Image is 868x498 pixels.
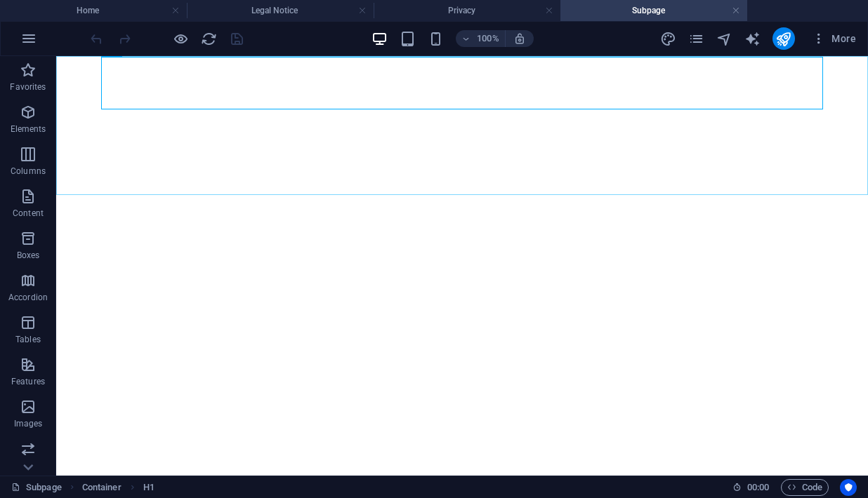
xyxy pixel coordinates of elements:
h6: 100% [477,30,499,47]
h4: Subpage [560,3,747,18]
i: On resize automatically adjust zoom level to fit chosen device. [513,32,526,45]
p: Columns [11,166,46,177]
button: design [660,30,677,47]
i: Design (Ctrl+Alt+Y) [660,31,676,47]
span: More [812,32,856,46]
button: publish [772,27,795,50]
span: 00 00 [747,479,769,496]
p: Features [11,376,45,387]
button: Usercentrics [840,479,857,496]
p: Images [14,418,43,429]
button: More [806,27,862,50]
p: Elements [11,123,46,135]
p: Accordion [8,292,48,303]
span: Code [787,479,822,496]
button: Click here to leave preview mode and continue editing [172,30,189,47]
button: Code [781,479,829,496]
button: pages [688,30,705,47]
button: navigator [716,30,733,47]
i: Navigator [716,31,732,47]
p: Tables [15,334,41,345]
p: Favorites [10,81,46,93]
i: Pages (Ctrl+Alt+S) [688,31,704,47]
button: text_generator [744,30,761,47]
span: Click to select. Double-click to edit [82,479,121,496]
h4: Legal Notice [187,3,374,18]
i: Reload page [201,31,217,47]
button: reload [200,30,217,47]
h4: Privacy [374,3,560,18]
p: Boxes [17,250,40,261]
span: Click to select. Double-click to edit [143,479,154,496]
p: Content [13,208,44,219]
button: 100% [456,30,506,47]
nav: breadcrumb [82,479,154,496]
a: Click to cancel selection. Double-click to open Pages [11,479,62,496]
span: : [757,482,759,492]
h6: Session time [732,479,770,496]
